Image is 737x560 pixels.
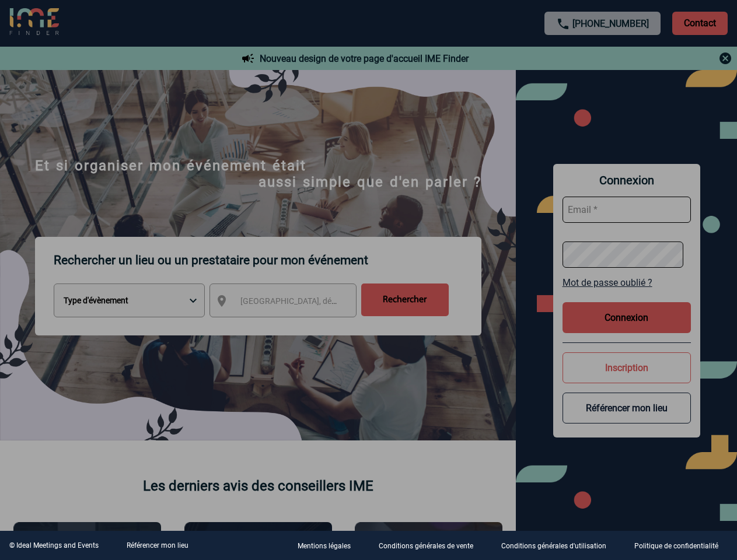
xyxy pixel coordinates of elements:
[298,542,351,551] p: Mentions légales
[369,540,492,551] a: Conditions générales de vente
[625,540,737,551] a: Politique de confidentialité
[288,540,369,551] a: Mentions légales
[379,542,473,551] p: Conditions générales de vente
[492,540,625,551] a: Conditions générales d'utilisation
[127,541,188,549] a: Référencer mon lieu
[634,542,718,551] p: Politique de confidentialité
[501,542,606,551] p: Conditions générales d'utilisation
[9,541,99,549] div: © Ideal Meetings and Events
